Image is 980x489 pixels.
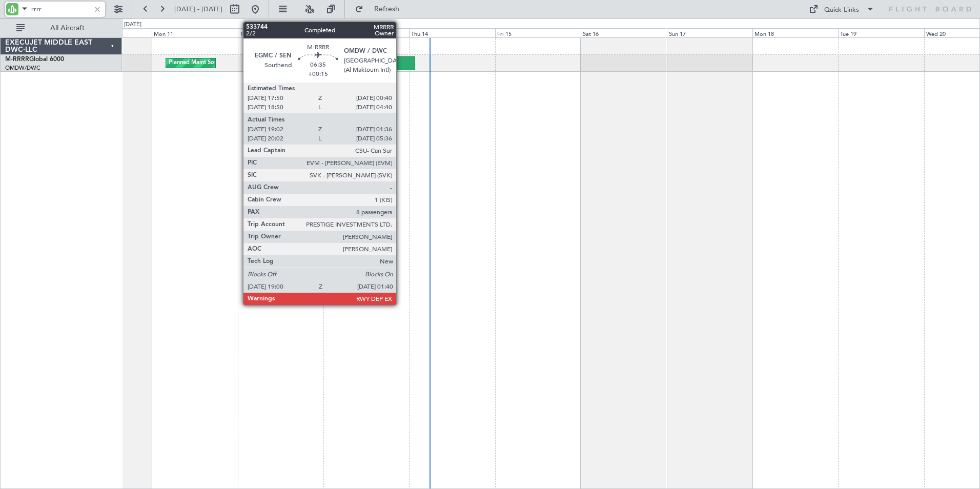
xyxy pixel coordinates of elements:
[152,28,237,37] div: Mon 11
[350,1,412,17] button: Refresh
[752,28,838,37] div: Mon 18
[581,28,666,37] div: Sat 16
[323,28,409,37] div: Wed 13
[365,6,409,13] span: Refresh
[238,28,323,37] div: Tue 12
[804,1,880,17] button: Quick Links
[124,21,141,29] div: [DATE]
[5,64,40,72] a: OMDW/DWC
[11,20,111,36] button: All Aircraft
[174,5,222,14] span: [DATE] - [DATE]
[667,28,752,37] div: Sun 17
[5,56,29,63] span: M-RRRR
[824,5,859,15] div: Quick Links
[495,28,581,37] div: Fri 15
[409,28,495,37] div: Thu 14
[31,2,90,17] input: A/C (Reg. or Type)
[838,28,924,37] div: Tue 19
[5,56,64,63] a: M-RRRRGlobal 6000
[27,25,108,32] span: All Aircraft
[169,55,232,71] div: Planned Maint Southend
